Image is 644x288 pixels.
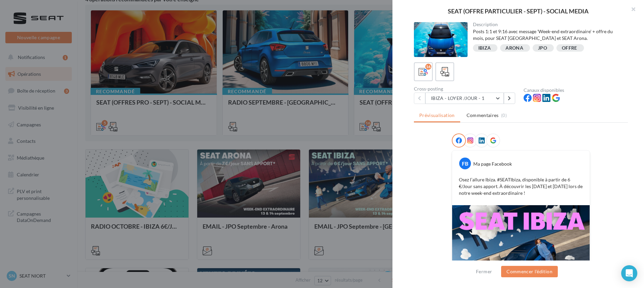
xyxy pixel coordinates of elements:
div: Canaux disponibles [524,88,628,93]
div: OFFRE [562,46,577,51]
div: FB [459,158,471,169]
div: Posts 1:1 et 9:16 avec message 'Week-end extraordinaire' + offre du mois, pour SEAT [GEOGRAPHIC_D... [473,28,623,42]
div: Cross-posting [414,87,518,91]
div: JPO [538,46,547,51]
div: SEAT (OFFRE PARTICULIER - SEPT) - SOCIAL MEDIA [403,8,633,14]
button: Commencer l'édition [501,266,558,277]
div: Description [473,22,623,27]
span: (0) [501,113,507,118]
div: ARONA [505,46,523,51]
span: Commentaires [467,112,499,119]
div: 16 [425,64,431,70]
p: Osez l’allure Ibiza. #SEATIbiza, disponible à partir de 6 €/Jour sans apport. À découvrir les [DA... [459,176,583,196]
button: IBIZA - LOYER /JOUR - 1 [425,93,504,104]
button: Fermer [473,268,495,276]
div: IBIZA [478,46,491,51]
div: Open Intercom Messenger [621,265,637,281]
div: Ma page Facebook [473,161,512,167]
